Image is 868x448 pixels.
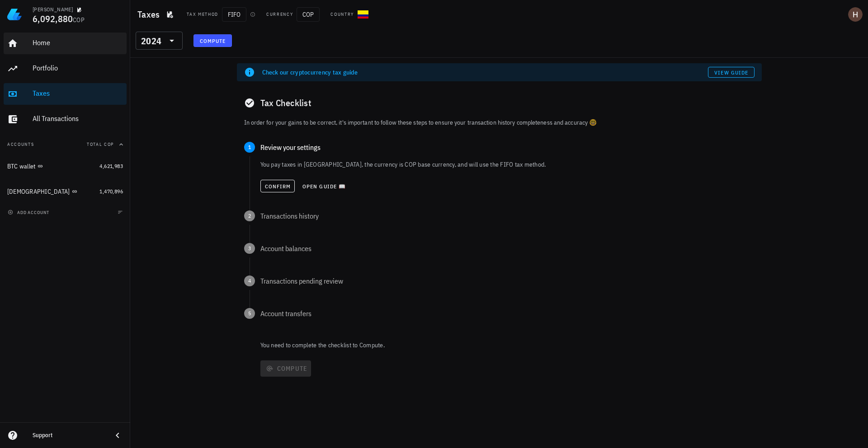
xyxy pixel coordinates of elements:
[260,144,755,151] div: Review your settings
[260,180,295,192] button: Confirm
[4,134,127,155] button: AccountsTotal COP
[297,7,320,22] span: COP
[266,11,293,18] div: Currency
[4,83,127,105] a: Taxes
[222,7,246,22] span: FIFO
[264,183,291,190] span: Confirm
[259,341,762,350] p: You need to complete the checklist to Compute.
[298,180,349,192] button: Open guide 📖
[33,89,123,98] div: Taxes
[4,155,127,177] a: BTC wallet 4,621,983
[244,275,255,286] span: 4
[244,308,255,319] span: 5
[260,160,755,169] p: You pay taxes in [GEOGRAPHIC_DATA], the currency is COP base currency, and will use the FIFO tax ...
[33,432,105,439] div: Support
[714,69,748,76] span: View guide
[244,210,255,221] span: 2
[330,11,354,18] div: Country
[302,183,346,190] span: Open guide 📖
[244,243,255,254] span: 3
[33,6,73,13] div: [PERSON_NAME]
[5,208,53,217] button: add account
[33,64,123,72] div: Portfolio
[193,34,232,47] button: Compute
[260,310,755,317] div: Account transfers
[7,7,22,22] img: LedgiFi
[4,181,127,202] a: [DEMOGRAPHIC_DATA] 1,470,896
[187,11,218,18] div: Tax method
[4,108,127,130] a: All Transactions
[237,89,762,117] div: Tax Checklist
[87,141,114,147] span: Total COP
[4,33,127,54] a: Home
[4,58,127,79] a: Portfolio
[73,16,85,24] span: COP
[99,188,123,195] span: 1,470,896
[358,9,368,20] div: CO-icon
[136,32,183,50] div: 2024
[9,210,49,215] span: add account
[99,163,123,169] span: 4,621,983
[199,37,226,44] span: Compute
[708,67,755,78] a: View guide
[33,38,123,47] div: Home
[7,188,70,196] div: [DEMOGRAPHIC_DATA]
[260,212,755,219] div: Transactions history
[244,142,255,153] span: 1
[7,163,36,170] div: BTC wallet
[33,13,73,25] span: 6,092,880
[244,117,755,127] p: In order for your gains to be correct, it's important to follow these steps to ensure your transa...
[262,68,708,77] div: Check our cryptocurrency tax guide
[33,114,123,123] div: All Transactions
[260,245,755,252] div: Account balances
[141,37,161,46] div: 2024
[260,277,755,285] div: Transactions pending review
[137,7,163,22] h1: Taxes
[848,7,863,22] div: avatar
